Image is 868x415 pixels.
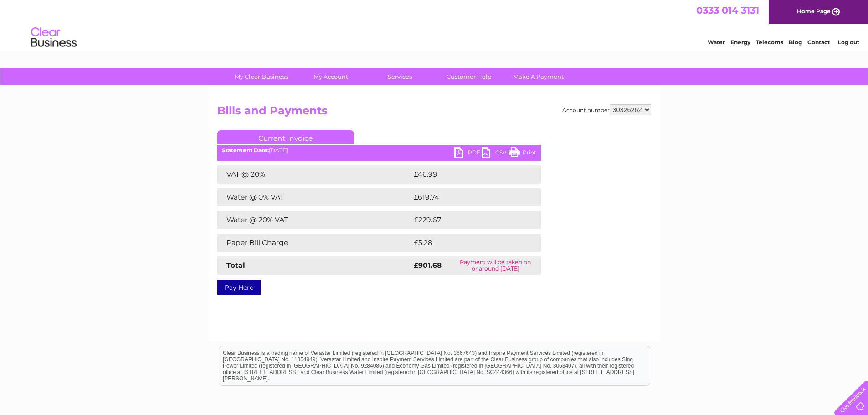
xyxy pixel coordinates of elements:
div: Clear Business is a trading name of Verastar Limited (registered in [GEOGRAPHIC_DATA] No. 3667643... [219,5,650,44]
a: Water [708,39,725,46]
a: Telecoms [756,39,783,46]
div: [DATE] [217,147,541,154]
img: logo.png [31,24,77,51]
td: £619.74 [411,188,524,206]
strong: Total [226,261,245,270]
a: My Clear Business [224,68,299,85]
a: Blog [789,39,802,46]
a: CSV [482,147,509,160]
div: Account number [562,104,651,115]
a: Current Invoice [217,130,354,144]
td: VAT @ 20% [217,165,411,184]
h2: Bills and Payments [217,104,651,122]
a: Pay Here [217,280,261,295]
a: My Account [293,68,368,85]
td: Water @ 20% VAT [217,211,411,229]
td: £229.67 [411,211,525,229]
a: Make A Payment [501,68,576,85]
td: Paper Bill Charge [217,234,411,252]
td: Water @ 0% VAT [217,188,411,206]
td: Payment will be taken on or around [DATE] [450,256,541,275]
a: Energy [730,39,750,46]
a: Log out [838,39,859,46]
td: £46.99 [411,165,523,184]
b: Statement Date: [222,147,269,154]
a: Print [509,147,536,160]
a: PDF [454,147,482,160]
a: Customer Help [431,68,507,85]
strong: £901.68 [414,261,442,270]
a: 0333 014 3131 [696,5,759,16]
a: Contact [807,39,830,46]
td: £5.28 [411,234,519,252]
a: Services [362,68,437,85]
